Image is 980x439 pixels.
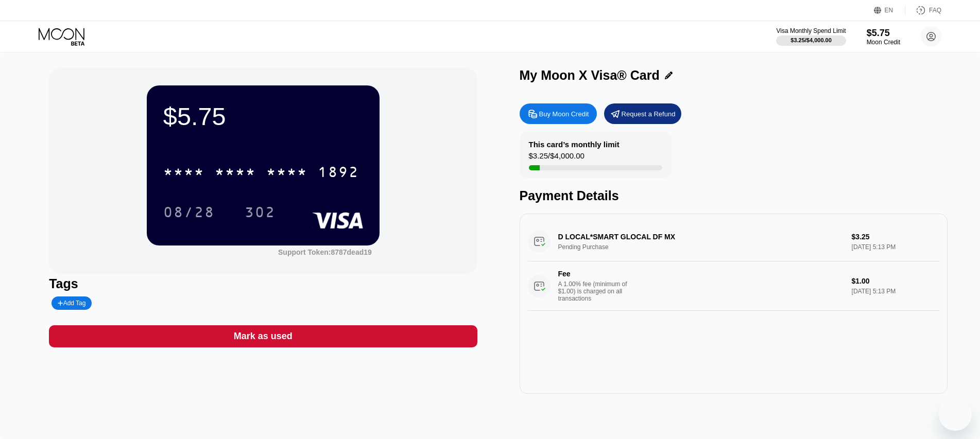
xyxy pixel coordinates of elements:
[278,248,372,256] div: Support Token: 8787dead19
[245,205,276,222] div: 302
[58,300,85,307] div: Add Tag
[776,27,846,46] div: Visa Monthly Spend Limit$3.25/$4,000.00
[520,68,660,83] div: My Moon X Visa® Card
[539,110,589,118] div: Buy Moon Credit
[852,288,939,295] div: [DATE] 5:13 PM
[604,103,681,124] div: Request a Refund
[776,27,846,34] div: Visa Monthly Spend Limit
[558,280,635,302] div: A 1.00% fee (minimum of $1.00) is charged on all transactions
[529,140,620,149] div: This card’s monthly limit
[529,151,584,165] div: $3.25 / $4,000.00
[867,28,900,46] div: $5.75Moon Credit
[558,270,630,278] div: Fee
[51,296,92,310] div: Add Tag
[163,102,363,131] div: $5.75
[163,205,215,222] div: 08/28
[520,103,597,124] div: Buy Moon Credit
[49,276,477,291] div: Tags
[318,165,359,182] div: 1892
[237,199,283,225] div: 302
[790,37,832,43] div: $3.25 / $4,000.00
[867,28,900,39] div: $5.75
[520,188,948,203] div: Payment Details
[874,5,905,15] div: EN
[905,5,941,15] div: FAQ
[278,248,372,256] div: Support Token:8787dead19
[156,199,222,225] div: 08/28
[852,277,939,285] div: $1.00
[885,7,893,14] div: EN
[939,398,972,431] iframe: Button to launch messaging window
[528,261,939,311] div: FeeA 1.00% fee (minimum of $1.00) is charged on all transactions$1.00[DATE] 5:13 PM
[929,7,941,14] div: FAQ
[622,110,676,118] div: Request a Refund
[234,330,293,342] div: Mark as used
[49,325,477,347] div: Mark as used
[867,39,900,46] div: Moon Credit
